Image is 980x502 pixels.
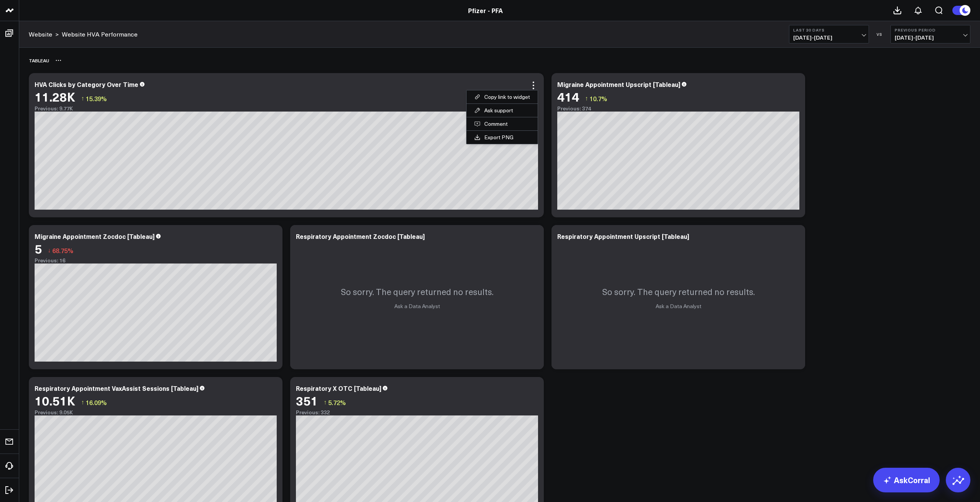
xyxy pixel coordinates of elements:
div: 414 [557,90,579,103]
div: Previous: 332 [296,409,538,415]
span: ↑ [324,397,327,407]
div: 10.51K [35,394,75,407]
span: 68.75% [52,246,73,255]
div: 5 [35,242,42,255]
a: Website HVA Performance [62,30,138,38]
span: 10.7% [590,94,607,103]
div: Respiratory Appointment VaxAssist Sessions [Tableau] [35,384,198,392]
div: Previous: 9.77K [35,105,538,112]
button: Previous Period[DATE]-[DATE] [890,25,970,43]
div: 351 [296,394,318,407]
div: Previous: 9.05K [35,409,277,415]
div: Migraine Appointment Zocdoc [Tableau] [35,232,154,240]
div: Migraine Appointment Upscript [Tableau] [557,80,680,88]
button: Export PNG [467,131,538,144]
div: 11.28K [35,90,75,103]
p: So sorry. The query returned no results. [341,286,493,297]
span: 15.39% [86,94,107,103]
a: Ask a Data Analyst [394,302,440,310]
b: Previous Period [895,28,966,32]
div: VS [873,32,887,37]
a: Website [29,30,52,38]
div: Tableau [29,52,49,69]
p: So sorry. The query returned no results. [602,286,755,297]
span: ↑ [81,397,84,407]
div: Respiratory X OTC [Tableau] [296,384,381,392]
span: ↑ [81,93,84,103]
span: 16.09% [86,398,107,407]
div: HVA Clicks by Category Over Time [35,80,138,88]
div: Previous: 16 [35,257,277,264]
span: [DATE] - [DATE] [793,35,865,41]
a: AskCorral [873,468,940,492]
span: 5.72% [328,398,346,407]
div: Respiratory Appointment Upscript [Tableau] [557,232,689,240]
div: Respiratory Appointment Zocdoc [Tableau] [296,232,425,240]
span: ↑ [585,93,588,103]
button: Copy link to widget [467,90,538,103]
a: Pfizer - PFA [468,6,503,15]
div: > [29,30,59,38]
span: ↓ [48,245,51,255]
div: Previous: 374 [557,105,799,112]
button: Last 30 Days[DATE]-[DATE] [789,25,869,43]
b: Last 30 Days [793,28,865,32]
a: Ask a Data Analyst [656,302,701,310]
button: Comment [467,117,538,130]
span: [DATE] - [DATE] [895,35,966,41]
button: Ask support [467,104,538,117]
